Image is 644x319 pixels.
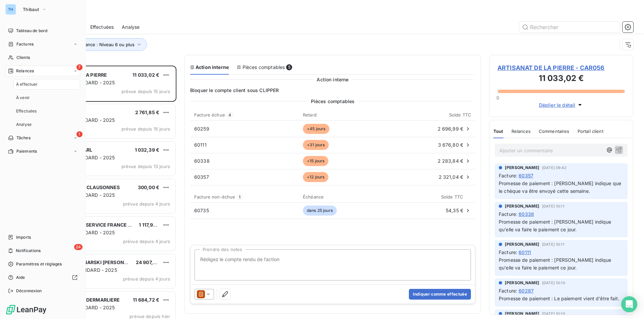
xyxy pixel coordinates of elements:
span: Tout [493,129,503,134]
span: +31 jours [303,140,329,150]
span: 60287 [519,287,534,294]
span: [DATE] 10:10 [542,281,565,285]
span: Retard [303,112,317,117]
span: 60357 [519,172,533,179]
button: Déplier le détail [537,101,586,109]
span: dans 25 jours [303,206,337,216]
span: prévue depuis hier [129,314,170,319]
span: Facture : [499,249,517,256]
span: UNITED PARCEL SERVICE FRANCE SAS [47,222,138,228]
span: [PERSON_NAME] [505,203,539,209]
div: 3 676,80 € [390,142,471,148]
span: 60111 [194,142,207,148]
span: Portail client [578,129,603,134]
span: Analyse [16,122,32,128]
span: Promesse de paiement : [PERSON_NAME] indique qu'elle va faire le paiement ce jour. [499,257,613,270]
span: Clients [16,55,30,61]
span: 1 032,39 € [135,147,160,153]
span: 24 907,74 € [136,259,163,265]
span: Facture : [499,211,517,218]
div: Pièces comptables [237,64,292,71]
span: 60735 [194,208,209,213]
span: +15 jours [303,156,328,166]
span: prévue depuis 4 jours [123,276,170,282]
span: Déconnexion [16,288,42,294]
span: Relances [512,129,531,134]
span: Factures [16,41,34,47]
span: 7 [76,64,83,70]
span: Commentaires [539,129,570,134]
span: À effectuer [16,81,38,87]
button: Indiquer comme effectuée [409,289,471,300]
span: 1 [76,131,83,137]
span: Analyse [122,24,140,30]
span: Solde TTC [441,194,463,200]
span: 2 761,85 € [135,109,160,115]
span: Promesse de paiement : Le paiement vient d'être fait. [499,296,619,301]
span: Facture échue [194,112,225,117]
div: TH [5,4,16,15]
span: [DATE] 10:11 [542,242,565,246]
span: prévue depuis 15 jours [121,89,170,94]
span: prévue depuis 15 jours [121,126,170,132]
div: Open Intercom Messenger [621,296,637,312]
span: 4 [226,112,233,118]
span: [PERSON_NAME] [505,280,539,286]
span: [PERSON_NAME] [505,241,539,247]
span: 60259 [194,126,209,132]
div: 2 321,04 € [390,174,471,180]
span: prévue depuis 4 jours [123,201,170,207]
span: ARTISANAT DE LA PIERRE - CAR056 [497,63,625,72]
span: Facture : [499,287,517,294]
span: 0 [496,95,499,100]
span: Déplier le détail [539,101,576,108]
a: Aide [5,272,80,283]
span: Tableau de bord [16,28,47,34]
span: 11 684,72 € [133,297,159,303]
span: 1 [237,194,243,200]
h3: 11 033,02 € [497,72,625,86]
div: 2 696,99 € [390,126,471,132]
input: Rechercher [519,22,620,32]
span: Effectuées [16,108,37,114]
span: 24 [74,244,83,250]
span: 300,00 € [138,184,159,190]
div: Action interne [190,64,229,71]
span: Facture : [499,172,517,179]
span: Relances [16,68,34,74]
span: À venir [16,95,30,101]
span: 60338 [519,211,534,218]
img: Logo LeanPay [5,304,47,315]
span: Paramètres et réglages [16,261,62,267]
span: +12 jours [303,172,328,182]
span: [DATE] 10:11 [542,204,565,208]
span: [PERSON_NAME] [505,311,539,317]
span: [PERSON_NAME] [505,165,539,171]
span: +45 jours [303,124,329,134]
span: [DATE] 09:42 [542,166,567,170]
span: Pièces comptables [311,98,355,105]
span: Action interne [317,76,348,83]
span: Aide [16,274,25,281]
div: grid [32,66,176,319]
span: Bloquer le compte client sous CLIPPER [190,87,475,94]
span: Promesse de paiement : [PERSON_NAME] indique que le chèque va être envoyé cette semaine. [499,180,623,194]
span: 60357 [194,174,209,180]
span: [DATE] 10:10 [542,312,565,316]
span: Niveau de relance : Niveau 6 ou plus [57,42,135,47]
span: ZAKLAD KAMIENARSKI [PERSON_NAME] [47,259,143,265]
span: 11 033,02 € [132,72,159,78]
span: 60338 [194,158,210,164]
span: Facture non-échue [194,194,235,200]
span: Notifications [16,248,41,254]
span: Effectuées [90,24,114,30]
div: 54,35 € [404,207,471,214]
span: Promesse de paiement : [PERSON_NAME] indique qu'elle va faire le paiement ce jour. [499,219,613,232]
span: 60111 [519,249,531,256]
span: Solde TTC [449,112,471,117]
div: 2 283,84 € [390,158,471,164]
span: prévue depuis 13 jours [121,164,170,169]
span: prévue depuis 4 jours [123,239,170,244]
span: Tâches [16,135,31,141]
span: 5 [286,64,292,70]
